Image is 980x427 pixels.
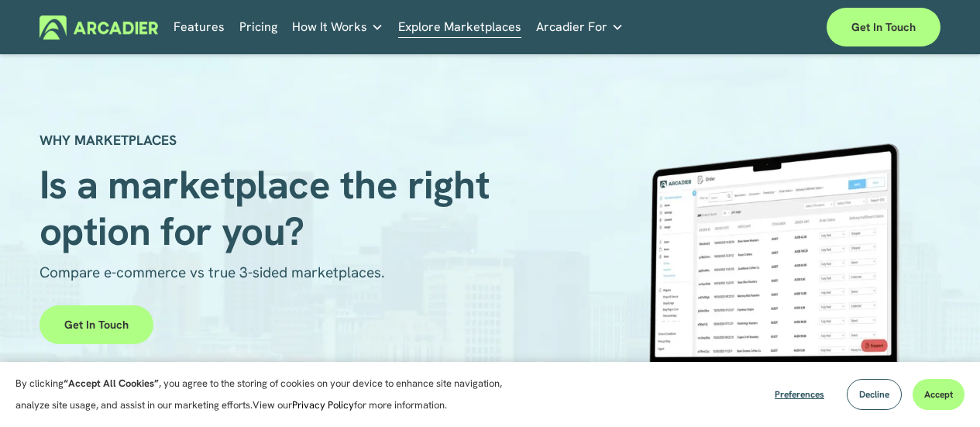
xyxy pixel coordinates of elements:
[239,15,277,40] a: Pricing
[827,8,940,46] a: Get in touch
[536,15,624,40] a: folder dropdown
[859,388,889,401] span: Decline
[903,353,980,427] iframe: Chat Widget
[40,131,177,149] strong: WHY MARKETPLACES
[15,373,519,416] p: By clicking , you agree to the storing of cookies on your device to enhance site navigation, anal...
[174,15,225,40] a: Features
[398,15,521,40] a: Explore Marketplaces
[775,388,824,401] span: Preferences
[40,159,500,257] span: Is a marketplace the right option for you?
[847,379,902,410] button: Decline
[292,398,354,412] a: Privacy Policy
[763,379,836,410] button: Preferences
[292,15,383,40] a: folder dropdown
[40,15,158,40] img: Arcadier
[64,377,159,390] strong: “Accept All Cookies”
[40,305,153,344] a: Get in touch
[536,16,607,38] span: Arcadier For
[292,16,367,38] span: How It Works
[40,263,385,282] span: Compare e-commerce vs true 3-sided marketplaces.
